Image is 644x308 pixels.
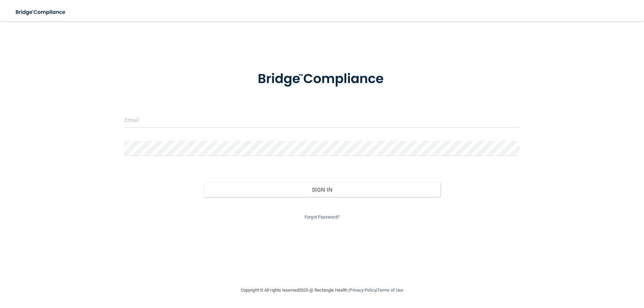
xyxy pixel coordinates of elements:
[377,288,403,293] a: Terms of Use
[204,182,441,197] button: Sign In
[305,214,339,220] a: Forgot Password?
[10,5,72,19] img: bridge_compliance_login_screen.278c3ca4.svg
[350,288,376,293] a: Privacy Policy
[200,280,444,301] div: Copyright © All rights reserved 2025 @ Rectangle Health | |
[124,113,520,128] input: Email
[244,62,400,97] img: bridge_compliance_login_screen.278c3ca4.svg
